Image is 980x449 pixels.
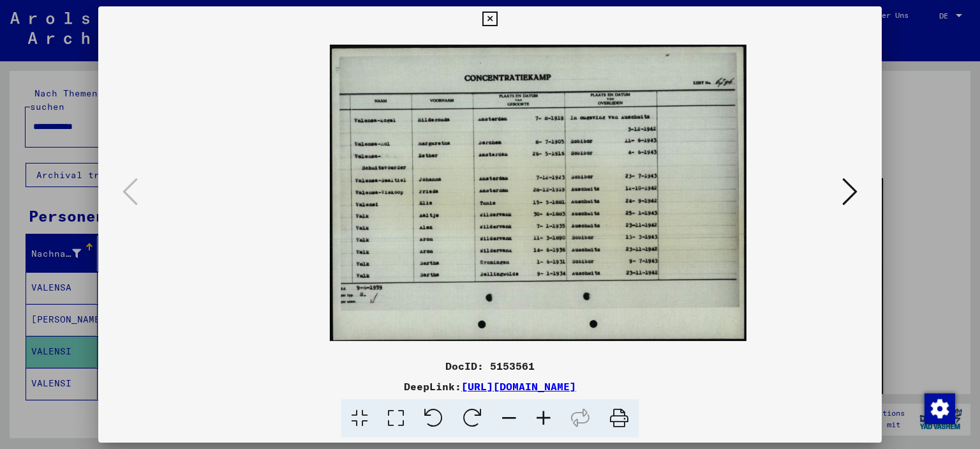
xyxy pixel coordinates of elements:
div: DocID: 5153561 [98,358,882,374]
img: Zustimmung ändern [924,393,955,424]
a: [URL][DOMAIN_NAME] [461,380,576,393]
div: DeepLink: [98,379,882,394]
img: 001.jpg [329,44,746,340]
